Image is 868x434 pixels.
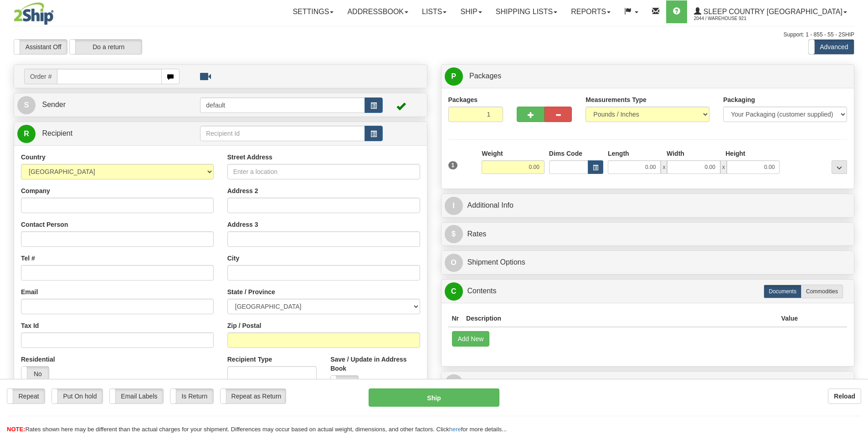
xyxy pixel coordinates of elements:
[720,160,727,174] span: x
[24,69,57,84] span: Order #
[549,149,582,158] label: Dims Code
[227,355,272,364] label: Recipient Type
[448,95,478,104] label: Packages
[200,97,365,113] input: Sender Id
[847,170,867,263] iframe: chat widget
[667,149,684,158] label: Width
[723,95,755,104] label: Packaging
[564,0,617,23] a: Reports
[42,129,72,137] span: Recipient
[227,287,275,296] label: State / Province
[445,254,463,272] span: O
[453,0,488,23] a: Ship
[42,101,66,108] span: Sender
[227,321,262,330] label: Zip / Postal
[17,124,180,143] a: R Recipient
[445,67,851,86] a: P Packages
[21,153,46,162] label: Country
[448,310,463,327] th: Nr
[608,149,629,158] label: Length
[14,2,54,25] img: logo2044.jpg
[340,0,415,23] a: Addressbook
[227,220,258,229] label: Address 3
[21,186,50,195] label: Company
[694,14,762,23] span: 2044 / Warehouse 921
[7,389,45,403] label: Repeat
[445,282,851,301] a: CContents
[445,67,463,86] span: P
[445,282,463,301] span: C
[725,149,745,158] label: Height
[331,376,358,390] label: No
[764,285,801,298] label: Documents
[21,367,49,381] label: No
[834,393,855,400] b: Reload
[701,8,842,15] span: Sleep Country [GEOGRAPHIC_DATA]
[330,355,420,373] label: Save / Update in Address Book
[828,388,861,404] button: Reload
[687,0,854,23] a: Sleep Country [GEOGRAPHIC_DATA] 2044 / Warehouse 921
[70,40,142,54] label: Do a return
[227,153,272,162] label: Street Address
[14,40,67,54] label: Assistant Off
[482,149,503,158] label: Weight
[448,161,458,169] span: 1
[661,160,667,174] span: x
[445,374,463,393] span: R
[286,0,340,23] a: Settings
[809,40,854,54] label: Advanced
[7,426,25,433] span: NOTE:
[14,31,854,39] div: Support: 1 - 855 - 55 - 2SHIP
[462,310,777,327] th: Description
[801,285,843,298] label: Commodities
[17,96,200,114] a: S Sender
[21,321,39,330] label: Tax Id
[445,225,463,243] span: $
[445,225,851,244] a: $Rates
[832,160,847,174] div: ...
[489,0,564,23] a: Shipping lists
[469,72,501,80] span: Packages
[445,374,851,393] a: RReturn Shipment
[200,126,365,141] input: Recipient Id
[449,426,461,433] a: here
[445,196,851,215] a: IAdditional Info
[21,254,35,263] label: Tel #
[445,197,463,215] span: I
[586,95,647,104] label: Measurements Type
[369,388,499,407] button: Ship
[445,253,851,272] a: OShipment Options
[221,389,286,403] label: Repeat as Return
[52,389,103,403] label: Put On hold
[227,186,258,195] label: Address 2
[777,310,801,327] th: Value
[21,287,38,296] label: Email
[227,254,239,263] label: City
[110,389,163,403] label: Email Labels
[227,164,420,179] input: Enter a location
[452,331,490,347] button: Add New
[21,355,55,364] label: Residential
[21,220,68,229] label: Contact Person
[17,96,36,114] span: S
[170,389,213,403] label: Is Return
[415,0,453,23] a: Lists
[17,125,36,143] span: R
